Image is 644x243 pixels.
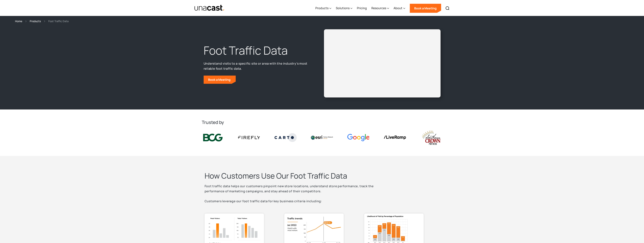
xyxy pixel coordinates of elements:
p: Understand visits to a specific site or area with the industry’s most reliable foot traffic data. [204,61,310,71]
div: Foot Traffic Data [48,19,69,23]
div: About [394,6,402,10]
div: Products [315,6,328,10]
iframe: Unacast - European Vaccines v2 [327,32,438,94]
img: Unacast text logo [194,5,225,11]
a: Pricing [357,1,367,16]
a: Book a Meeting [204,75,236,84]
img: liveramp logo [384,136,406,140]
h2: How Customers Use Our Foot Traffic Data [205,171,393,181]
img: Esri logo [311,135,333,140]
img: Firefly Advertising logo [238,136,260,139]
p: Foot traffic data helps our customers pinpoint new store locations, understand store performance,... [205,184,393,204]
div: Solutions [336,6,350,10]
div: About [394,1,405,16]
img: southern crown logo [420,130,442,145]
img: Carto logo [275,133,297,142]
div: Products [315,1,331,16]
div: Solutions [336,1,352,16]
img: Search icon [445,6,450,11]
div: Resources [371,6,386,10]
img: BCG logo [202,133,224,142]
div: Resources [371,1,389,16]
a: Home [15,19,22,23]
h1: Foot Traffic Data [204,43,310,58]
a: Products [30,19,41,23]
img: Google logo [347,134,369,141]
a: home [194,5,225,11]
h2: Trusted by [202,119,442,125]
a: Book a Meeting [410,4,441,13]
